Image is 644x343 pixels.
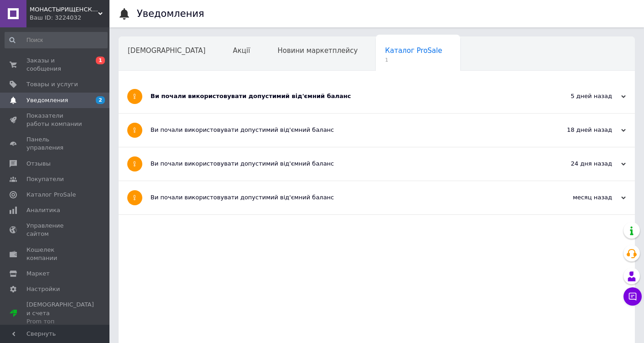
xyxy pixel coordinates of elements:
[26,80,78,88] span: Товары и услуги
[535,92,626,100] div: 5 дней назад
[26,175,64,183] span: Покупатели
[26,270,50,278] span: Маркет
[26,191,76,199] span: Каталог ProSale
[623,287,642,306] button: Чат с покупателем
[96,57,105,64] span: 1
[26,57,84,73] span: Заказы и сообщения
[26,317,94,326] div: Prom топ
[26,285,60,293] span: Настройки
[535,160,626,168] div: 24 дня назад
[385,47,442,55] span: Каталог ProSale
[26,96,68,104] span: Уведомления
[151,193,535,202] div: Ви почали використовувати допустимий від'ємний баланс
[128,47,206,55] span: [DEMOGRAPHIC_DATA]
[26,206,60,214] span: Аналитика
[26,222,84,238] span: Управление сайтом
[5,32,108,48] input: Поиск
[26,160,51,168] span: Отзывы
[26,135,84,152] span: Панель управления
[151,126,535,134] div: Ви почали використовувати допустимий від'ємний баланс
[277,47,358,55] span: Новини маркетплейсу
[385,57,442,63] span: 1
[535,193,626,202] div: месяц назад
[535,126,626,134] div: 18 дней назад
[30,14,109,22] div: Ваш ID: 3224032
[151,160,535,168] div: Ви почали використовувати допустимий від'ємний баланс
[137,8,204,19] h1: Уведомления
[26,301,94,326] span: [DEMOGRAPHIC_DATA] и счета
[151,92,535,100] div: Ви почали використовувати допустимий від'ємний баланс
[30,5,98,14] span: МОНАСТЫРИЩЕНСКИЙ ЗАВОД КОТЕЛЬНОГО ОБОРУДОВАНИЯ
[26,246,84,262] span: Кошелек компании
[96,96,105,104] span: 2
[233,47,250,55] span: Акції
[26,112,84,128] span: Показатели работы компании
